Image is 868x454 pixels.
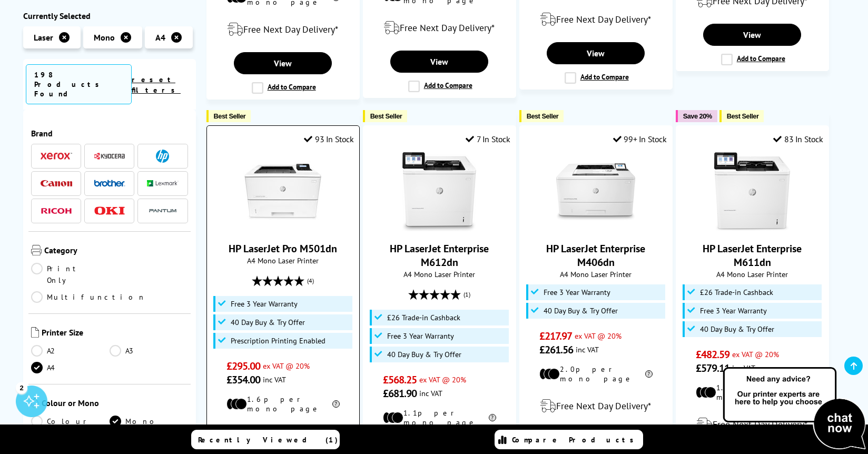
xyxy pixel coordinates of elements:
span: inc VAT [576,344,599,354]
div: modal_delivery [212,15,354,44]
span: Best Seller [727,112,759,120]
a: reset filters [132,75,181,95]
span: Free 3 Year Warranty [544,288,610,297]
span: A4 Mono Laser Printer [682,269,823,279]
a: View [547,42,645,64]
span: £217.97 [539,329,573,343]
a: Lexmark [147,177,179,190]
a: A3 [110,345,188,357]
div: modal_delivery [525,5,667,34]
a: HP LaserJet Enterprise M612dn [390,242,489,269]
div: modal_delivery [525,391,667,421]
a: Canon [41,177,72,190]
span: 198 Products Found [26,64,132,104]
span: Free 3 Year Warranty [700,307,767,315]
a: Colour [31,416,110,427]
a: HP LaserJet Enterprise M406dn [556,223,635,233]
span: Free 3 Year Warranty [231,300,298,308]
span: Category [44,245,188,258]
span: inc VAT [732,363,755,373]
span: Best Seller [527,112,559,120]
span: Free 3 Year Warranty [387,332,454,340]
span: £26 Trade-in Cashback [387,313,460,322]
div: 99+ In Stock [613,134,667,144]
span: 40 Day Buy & Try Offer [231,318,305,327]
span: ex VAT @ 20% [419,374,466,384]
span: ex VAT @ 20% [575,331,622,341]
img: Category [31,245,42,255]
img: Lexmark [147,181,179,187]
a: Xerox [41,150,72,163]
a: HP LaserJet Pro M501dn [243,223,322,233]
img: HP LaserJet Enterprise M406dn [556,152,635,231]
span: £26 Trade-in Cashback [700,288,773,297]
span: Mono [94,32,115,43]
a: HP LaserJet Pro M501dn [229,242,337,255]
a: A2 [31,345,110,357]
label: Add to Compare [565,72,629,84]
span: Colour or Mono [42,398,188,410]
a: HP LaserJet Enterprise M406dn [546,242,645,269]
span: A4 [155,32,165,43]
button: Save 20% [676,110,717,122]
a: OKI [94,204,125,218]
img: Brother [94,180,125,187]
li: 1.1p per mono page [383,408,496,427]
span: £482.59 [696,348,730,361]
a: Ricoh [41,204,72,218]
button: Best Seller [206,110,251,122]
span: Save 20% [683,112,712,120]
div: Currently Selected [23,11,196,21]
img: Printer Size [31,327,39,338]
img: Kyocera [94,152,125,160]
div: modal_delivery [212,421,354,451]
img: HP LaserJet Enterprise M611dn [713,152,792,231]
span: Compare Products [512,435,639,445]
span: A4 Mono Laser Printer [525,269,667,279]
span: Printer Size [42,327,188,340]
span: A4 Mono Laser Printer [369,269,510,279]
a: Brother [94,177,125,190]
span: £681.90 [383,387,417,400]
span: (4) [307,271,314,291]
a: View [703,24,801,46]
label: Add to Compare [408,81,472,92]
a: HP LaserJet Enterprise M611dn [713,223,792,233]
span: Best Seller [370,112,402,120]
a: Recently Viewed (1) [191,430,340,449]
label: Add to Compare [252,82,316,94]
img: Ricoh [41,208,72,214]
span: ex VAT @ 20% [263,361,310,371]
img: HP LaserJet Enterprise M612dn [400,152,479,231]
label: Add to Compare [721,54,785,65]
span: Prescription Printing Enabled [231,337,325,345]
a: View [234,52,332,74]
span: £579.11 [696,361,730,375]
img: Open Live Chat window [721,366,868,452]
img: Pantum [147,205,179,218]
img: Xerox [41,153,72,160]
a: Multifunction [31,291,146,303]
img: HP LaserJet Pro M501dn [243,152,322,231]
div: 83 In Stock [773,134,823,144]
a: HP [147,150,179,163]
span: £568.25 [383,373,417,387]
a: View [390,51,488,73]
li: 1.6p per mono page [226,394,340,413]
div: modal_delivery [369,13,510,43]
span: inc VAT [263,374,286,384]
li: 1.1p per mono page [696,383,809,402]
img: Canon [41,180,72,187]
span: (1) [463,284,470,304]
span: £261.56 [539,343,574,357]
div: 93 In Stock [304,134,353,144]
div: 2 [16,382,27,393]
img: OKI [94,206,125,215]
a: Compare Products [495,430,643,449]
span: £354.00 [226,373,261,387]
button: Best Seller [719,110,764,122]
span: £295.00 [226,359,261,373]
span: inc VAT [419,388,442,398]
span: 40 Day Buy & Try Offer [387,350,461,359]
div: 7 In Stock [466,134,510,144]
